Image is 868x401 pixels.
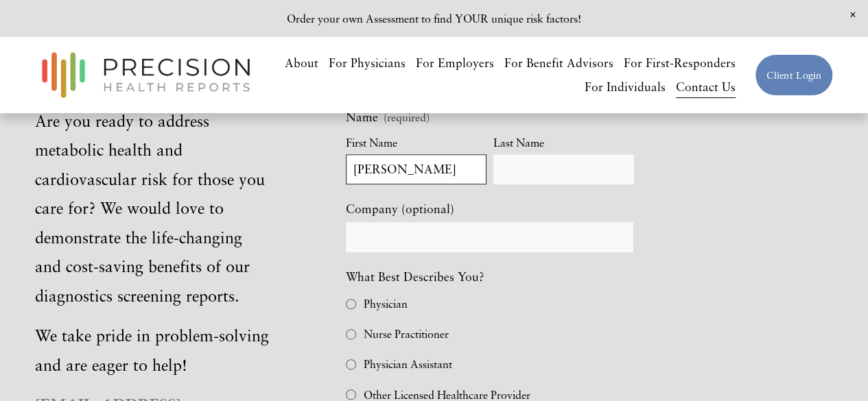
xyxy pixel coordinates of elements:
[346,299,356,309] input: Physician
[346,329,356,339] input: Nurse Practitioner
[346,133,486,154] div: First Name
[346,266,484,288] span: What Best Describes You?
[364,324,449,344] span: Nurse Practitioner
[346,359,356,369] input: Physician Assistant
[676,75,736,99] a: Contact Us
[35,321,271,379] p: We take pride in problem-solving and are eager to help!
[329,51,406,75] a: For Physicians
[35,106,271,310] p: Are you ready to address metabolic health and cardiovascular risk for those you care for? We woul...
[284,51,318,75] a: About
[346,389,356,400] input: Other Licensed Healthcare Provider
[416,51,494,75] a: For Employers
[504,51,613,75] a: For Benefit Advisors
[493,133,634,154] div: Last Name
[35,46,257,104] img: Precision Health Reports
[346,106,378,128] span: Name
[346,198,454,220] span: Company (optional)
[585,75,666,99] a: For Individuals
[755,54,833,96] a: Client Login
[799,335,868,401] iframe: Chat Widget
[364,294,408,314] span: Physician
[364,354,452,374] span: Physician Assistant
[624,51,736,75] a: For First-Responders
[384,112,430,123] span: (required)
